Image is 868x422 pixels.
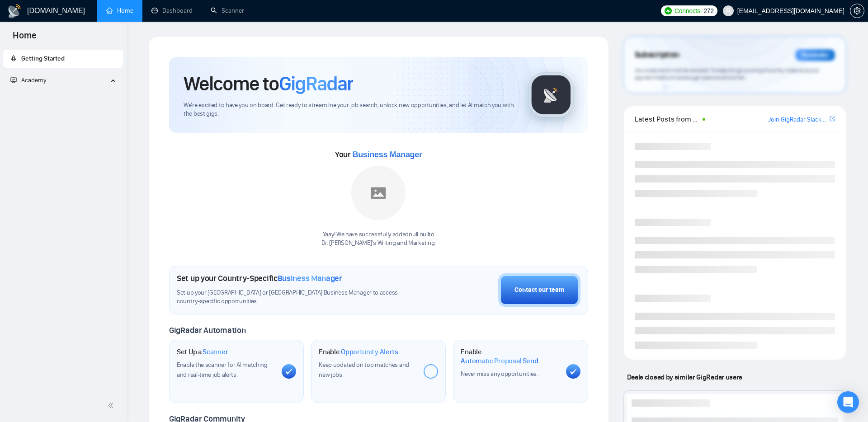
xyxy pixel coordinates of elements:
[795,49,835,61] div: Reminder
[635,67,819,81] span: Your subscription will be renewed. To keep things running smoothly, make sure your payment method...
[211,7,244,14] a: searchScanner
[21,55,65,62] span: Getting Started
[184,101,514,118] span: We're excited to have you on board. Get ready to streamline your job search, unlock new opportuni...
[725,8,731,14] span: user
[335,150,422,159] span: Your
[177,273,342,283] h1: Set up your Country-Specific
[177,347,228,356] h1: Set Up a
[203,347,228,356] span: Scanner
[169,325,245,335] span: GigRadar Automation
[319,361,409,379] span: Keep updated on top matches and new jobs.
[623,369,746,385] span: Deals closed by similar GigRadar users
[184,71,353,96] h1: Welcome to
[514,285,564,295] div: Contact our team
[108,401,117,410] span: double-left
[461,370,538,378] span: Never miss any opportunities.
[10,55,17,61] span: rocket
[177,289,419,306] span: Set up your [GEOGRAPHIC_DATA] or [GEOGRAPHIC_DATA] Business Manager to access country-specific op...
[768,115,828,125] a: Join GigRadar Slack Community
[3,93,123,99] li: Academy Homepage
[635,47,679,63] span: Subscription
[321,239,436,248] p: Dr. [PERSON_NAME]'s Writing and Marketing .
[837,391,859,413] div: Open Intercom Messenger
[703,6,713,16] span: 272
[498,273,580,307] button: Contact our team
[151,7,193,14] a: dashboardDashboard
[528,72,574,117] img: gigradar-logo.png
[830,115,835,123] a: export
[850,4,864,18] button: setting
[321,230,436,248] div: Yaay! We have successfully added null null to
[635,113,700,125] span: Latest Posts from the GigRadar Community
[21,76,46,84] span: Academy
[341,347,398,356] span: Opportunity Alerts
[850,7,864,14] a: setting
[7,4,22,19] img: logo
[675,6,702,16] span: Connects:
[278,273,342,283] span: Business Manager
[3,50,123,68] li: Getting Started
[830,115,835,122] span: export
[319,347,398,356] h1: Enable
[10,76,46,84] span: Academy
[5,29,44,48] span: Home
[352,150,422,159] span: Business Manager
[177,361,268,379] span: Enable the scanner for AI matching and real-time job alerts.
[106,7,133,14] a: homeHome
[461,347,558,365] h1: Enable
[351,166,406,220] img: placeholder.png
[279,71,353,96] span: GigRadar
[10,77,17,83] span: fund-projection-screen
[665,7,672,14] img: upwork-logo.png
[461,356,538,366] span: Automatic Proposal Send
